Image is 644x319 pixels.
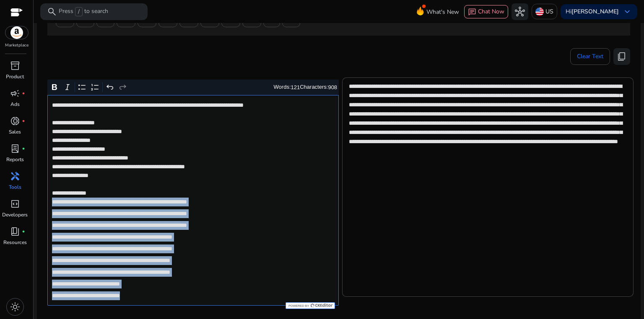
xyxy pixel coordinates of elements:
button: ✔ [56,14,74,27]
button: ④ [200,14,219,27]
div: Rich Text Editor. Editing area: main. Press Alt+0 for help. [47,95,339,306]
button: ① [138,14,156,27]
span: book_4 [10,226,20,237]
span: fiber_manual_record [22,230,25,233]
span: content_copy [617,51,627,62]
p: Tools [9,183,21,191]
button: ™ [242,14,261,27]
button: Clear Text [570,48,610,65]
span: donut_small [10,116,20,126]
div: Words: Characters: [274,82,338,93]
span: What's New [426,5,459,19]
span: inventory_2 [10,61,20,71]
p: Marketplace [5,42,29,49]
span: handyman [10,171,20,181]
p: Resources [3,239,27,246]
button: chatChat Now [464,5,508,18]
span: Chat Now [478,8,504,15]
button: ♥ [263,14,280,27]
p: Press to search [59,7,108,16]
p: Ads [10,100,20,108]
span: Powered by [288,304,309,308]
p: Sales [9,128,21,136]
span: code_blocks [10,199,20,209]
p: US [545,4,553,19]
button: ◆ [282,14,300,27]
button: ★ [117,14,135,27]
span: lab_profile [10,144,20,154]
label: 121 [291,84,300,90]
span: search [47,7,57,17]
p: Reports [6,156,24,163]
span: chat [468,8,476,16]
button: ⚠ [221,14,240,27]
img: us.svg [535,8,544,16]
span: Clear Text [577,48,603,65]
span: keyboard_arrow_down [622,7,632,17]
img: amazon.svg [5,26,28,39]
span: fiber_manual_record [22,119,25,123]
label: 908 [328,84,337,90]
button: content_copy [613,48,630,65]
span: light_mode [10,302,20,312]
button: © [76,14,94,27]
span: fiber_manual_record [22,147,25,150]
button: hub [512,3,528,20]
span: hub [515,7,525,17]
span: fiber_manual_record [22,92,25,95]
button: ② [158,14,177,27]
span: / [75,7,83,16]
b: [PERSON_NAME] [571,8,619,15]
p: Developers [2,211,28,219]
div: Editor toolbar [47,80,339,95]
button: ® [96,14,114,27]
p: Product [6,73,24,80]
p: Hi [566,9,619,15]
span: campaign [10,88,20,98]
button: ③ [179,14,198,27]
